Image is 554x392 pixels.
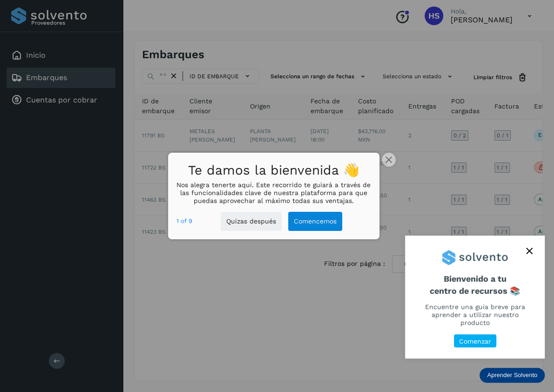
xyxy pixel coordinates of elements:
[416,274,534,296] span: Bienvenido a tu
[522,244,536,258] button: close,
[405,236,545,358] div: Aprender Solvento
[382,153,396,167] button: close,
[176,160,371,181] h1: Te damos la bienvenida 👋
[176,181,371,204] p: Nos alegra tenerte aquí. Este recorrido te guiará a través de las funcionalidades clave de nuestr...
[288,212,342,231] button: Comencemos
[416,303,534,326] p: Encuentre una guía breve para aprender a utilizar nuestro producto
[459,338,491,345] p: Comenzar
[176,216,192,226] div: 1 of 9
[176,216,192,226] div: step 1 of 9
[487,372,537,379] p: Aprender Solvento
[221,212,282,231] button: Quizas después
[168,153,379,239] div: Te damos la bienvenida 👋Nos alegra tenerte aquí. Este recorrido te guiará a través de las funcion...
[480,368,545,383] div: Aprender Solvento
[416,286,534,296] p: centro de recursos 📚
[454,334,496,348] button: Comenzar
